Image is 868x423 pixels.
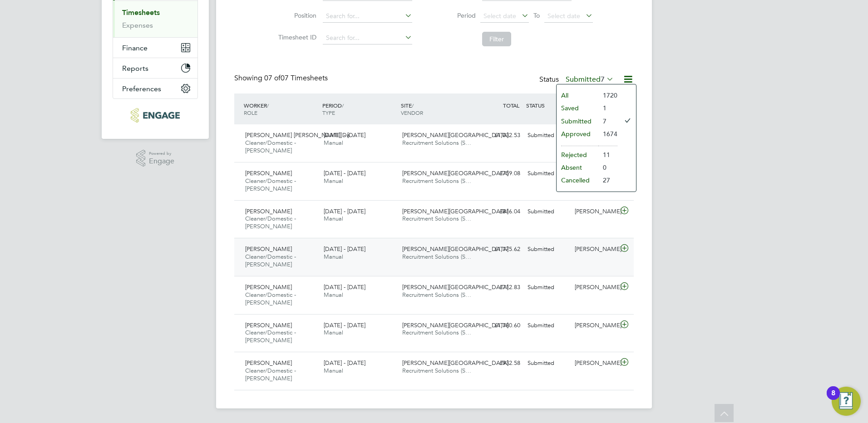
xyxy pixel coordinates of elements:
a: Go to home page [113,108,198,123]
li: 7 [598,115,617,128]
span: Select date [483,12,516,20]
span: Cleaner/Domestic - [PERSON_NAME] [245,139,296,154]
button: Filter [482,32,511,46]
span: [PERSON_NAME] [245,321,292,329]
input: Search for... [323,32,412,44]
div: [PERSON_NAME] [571,242,618,257]
span: Recruitment Solutions (S… [402,291,471,299]
li: All [557,89,598,102]
div: Timesheets [113,0,197,37]
a: Powered byEngage [136,150,175,167]
div: 8 [831,393,835,405]
span: Manual [324,177,343,185]
li: Cancelled [557,174,598,187]
div: [PERSON_NAME] [571,204,618,219]
span: Preferences [122,84,161,93]
div: STATUS [524,97,571,113]
span: Select date [547,12,580,20]
span: [PERSON_NAME] [245,245,292,253]
div: SITE [399,97,477,121]
li: 1674 [598,128,617,140]
label: Period [435,11,476,20]
div: [PERSON_NAME] [571,318,618,333]
div: £932.58 [477,356,524,371]
span: [DATE] - [DATE] [324,207,365,215]
span: Recruitment Solutions (S… [402,367,471,374]
div: £759.08 [477,166,524,181]
span: Cleaner/Domestic - [PERSON_NAME] [245,367,296,382]
span: [PERSON_NAME] [PERSON_NAME] Da… [245,131,356,139]
span: [DATE] - [DATE] [324,283,365,291]
span: Cleaner/Domestic - [PERSON_NAME] [245,329,296,344]
span: [PERSON_NAME][GEOGRAPHIC_DATA] [402,245,508,253]
span: 07 Timesheets [264,74,328,83]
span: [DATE] - [DATE] [324,131,365,139]
span: / [267,102,269,109]
span: [PERSON_NAME][GEOGRAPHIC_DATA] [402,207,508,215]
li: Saved [557,102,598,114]
button: Reports [113,58,197,78]
div: Submitted [524,204,571,219]
span: Reports [122,64,148,73]
div: £1,032.53 [477,128,524,143]
label: Timesheet ID [276,33,316,41]
span: Cleaner/Domestic - [PERSON_NAME] [245,177,296,192]
span: Manual [324,139,343,147]
button: Preferences [113,79,197,98]
span: / [412,102,414,109]
span: Powered by [149,150,174,157]
div: Submitted [524,356,571,371]
span: [PERSON_NAME][GEOGRAPHIC_DATA] [402,283,508,291]
div: Status [539,74,616,86]
span: TYPE [322,109,335,116]
li: 1720 [598,89,617,102]
span: Manual [324,291,343,299]
img: rec-solutions-logo-retina.png [131,108,179,123]
div: Submitted [524,166,571,181]
span: Manual [324,367,343,374]
span: [PERSON_NAME][GEOGRAPHIC_DATA] [402,359,508,367]
li: Absent [557,161,598,174]
div: WORKER [242,97,320,121]
span: 7 [601,75,605,84]
a: Timesheets [122,8,160,17]
li: Approved [557,128,598,140]
span: Recruitment Solutions (S… [402,177,471,185]
div: Submitted [524,242,571,257]
span: [PERSON_NAME] [245,359,292,367]
span: Manual [324,215,343,222]
li: 0 [598,161,617,174]
div: Submitted [524,128,571,143]
li: Submitted [557,115,598,128]
div: £712.83 [477,280,524,295]
label: Position [276,11,316,20]
div: [PERSON_NAME] [571,356,618,371]
div: £816.04 [477,204,524,219]
li: Rejected [557,148,598,161]
li: 27 [598,174,617,187]
span: Recruitment Solutions (S… [402,215,471,222]
span: Cleaner/Domestic - [PERSON_NAME] [245,291,296,306]
span: [DATE] - [DATE] [324,169,365,177]
span: ROLE [244,109,257,116]
span: Engage [149,157,174,165]
li: 11 [598,148,617,161]
span: Manual [324,253,343,261]
span: Manual [324,329,343,336]
div: Submitted [524,318,571,333]
li: 1 [598,102,617,114]
a: Expenses [122,21,153,30]
span: [PERSON_NAME][GEOGRAPHIC_DATA] [402,169,508,177]
span: 07 of [264,74,281,83]
span: Finance [122,44,148,52]
div: £1,175.62 [477,242,524,257]
div: Submitted [524,280,571,295]
button: Finance [113,38,197,58]
span: Cleaner/Domestic - [PERSON_NAME] [245,215,296,230]
span: [PERSON_NAME] [245,169,292,177]
span: / [342,102,344,109]
label: Submitted [566,75,614,84]
span: To [531,10,542,21]
span: TOTAL [503,102,519,109]
input: Search for... [323,10,412,23]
